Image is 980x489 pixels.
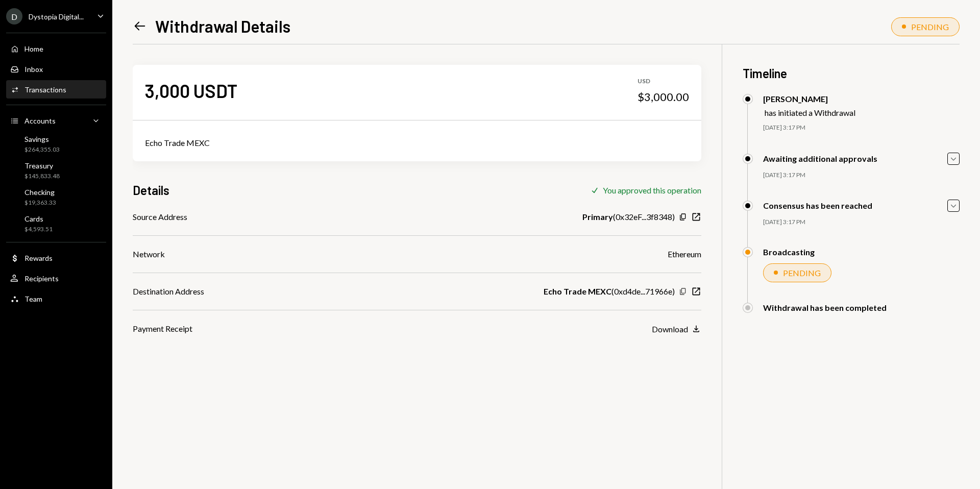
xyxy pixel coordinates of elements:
[6,158,106,183] a: Treasury$145,833.48
[24,199,56,207] div: $19,363.33
[763,303,887,312] div: Withdrawal has been completed
[24,225,53,234] div: $4,593.51
[24,254,53,262] div: Rewards
[133,182,169,199] h3: Details
[652,324,688,334] div: Download
[24,135,60,143] div: Savings
[763,247,815,257] div: Broadcasting
[763,171,960,180] div: [DATE] 3:17 PM
[582,211,613,223] b: Primary
[668,248,701,260] div: Ethereum
[24,145,60,154] div: $264,355.03
[582,211,675,223] div: ( 0x32eF...3f8348 )
[24,65,43,74] div: Inbox
[6,39,106,58] a: Home
[743,65,960,82] h3: Timeline
[6,132,106,156] a: Savings$264,355.03
[638,77,689,86] div: USD
[6,8,22,25] div: D
[24,274,59,283] div: Recipients
[6,211,106,236] a: Cards$4,593.51
[6,185,106,209] a: Checking$19,363.33
[24,161,60,170] div: Treasury
[6,111,106,130] a: Accounts
[783,268,821,278] div: PENDING
[133,285,204,298] div: Destination Address
[155,16,290,36] h1: Withdrawal Details
[6,60,106,78] a: Inbox
[6,269,106,287] a: Recipients
[763,201,872,210] div: Consensus has been reached
[6,289,106,308] a: Team
[24,85,66,94] div: Transactions
[133,323,192,335] div: Payment Receipt
[638,90,689,104] div: $3,000.00
[763,124,960,132] div: [DATE] 3:17 PM
[24,44,43,53] div: Home
[763,94,855,104] div: [PERSON_NAME]
[911,22,949,32] div: PENDING
[544,285,611,298] b: Echo Trade MEXC
[763,218,960,227] div: [DATE] 3:17 PM
[133,248,165,260] div: Network
[133,211,187,223] div: Source Address
[24,116,56,125] div: Accounts
[652,324,701,335] button: Download
[24,172,60,181] div: $145,833.48
[765,108,855,117] div: has initiated a Withdrawal
[24,295,42,303] div: Team
[544,285,675,298] div: ( 0xd4de...71966e )
[29,12,84,21] div: Dystopia Digital...
[145,137,689,149] div: Echo Trade MEXC
[763,154,877,163] div: Awaiting additional approvals
[24,188,56,197] div: Checking
[603,185,701,195] div: You approved this operation
[6,249,106,267] a: Rewards
[6,80,106,99] a: Transactions
[145,79,237,102] div: 3,000 USDT
[24,214,53,223] div: Cards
